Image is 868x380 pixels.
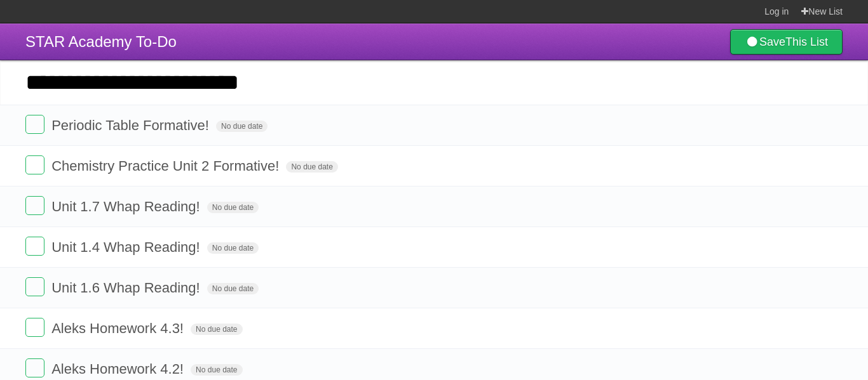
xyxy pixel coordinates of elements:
label: Done [25,115,44,134]
span: Unit 1.4 Whap Reading! [51,239,203,255]
b: This List [785,36,828,48]
a: SaveThis List [730,29,843,55]
span: No due date [286,161,337,173]
span: No due date [207,202,259,213]
span: Periodic Table Formative! [51,117,212,133]
span: Aleks Homework 4.3! [51,320,187,336]
label: Done [25,155,44,174]
label: Done [25,237,44,256]
span: No due date [207,283,259,294]
span: No due date [216,121,268,132]
label: Done [25,318,44,337]
label: Done [25,358,44,377]
span: No due date [207,242,259,254]
span: Unit 1.6 Whap Reading! [51,280,203,296]
span: STAR Academy To-Do [25,33,177,50]
label: Done [25,277,44,296]
span: Aleks Homework 4.2! [51,361,187,377]
span: No due date [191,324,242,335]
span: Chemistry Practice Unit 2 Formative! [51,158,282,174]
label: Done [25,196,44,215]
span: Unit 1.7 Whap Reading! [51,199,203,214]
span: No due date [191,364,242,376]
